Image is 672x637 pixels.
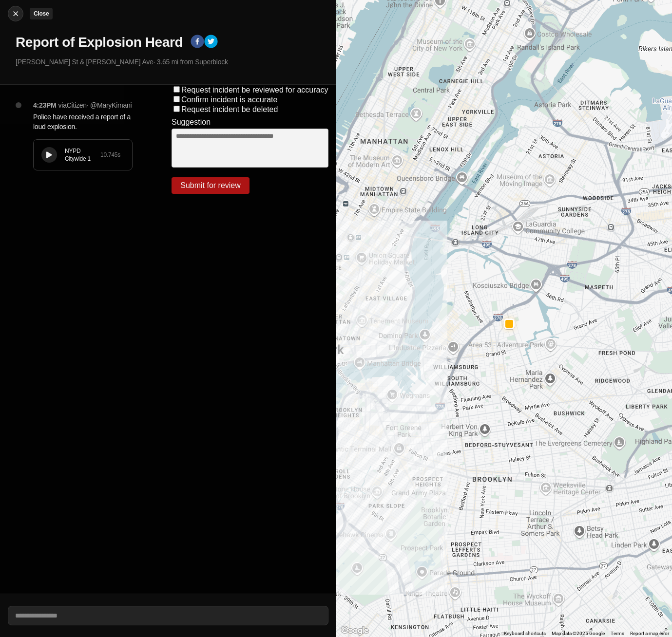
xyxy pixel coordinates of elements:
[181,105,278,113] label: Request incident be deleted
[172,177,250,194] button: Submit for review
[8,6,23,21] button: cancelClose
[100,151,120,159] div: 10.745 s
[191,35,204,50] button: facebook
[33,112,133,131] p: Police have received a report of a loud explosion.
[611,631,624,636] a: Terms (opens in new tab)
[339,624,371,637] img: Google
[58,100,132,110] p: via Citizen · @ MaryKimani
[630,631,669,636] a: Report a map error
[11,9,20,19] img: cancel
[181,95,277,104] label: Confirm incident is accurate
[204,35,218,50] button: twitter
[65,147,100,163] div: NYPD Citywide 1
[16,57,328,67] p: [PERSON_NAME] St & [PERSON_NAME] Ave · 3.65 mi from Superblock
[34,10,49,17] small: Close
[172,118,211,127] label: Suggestion
[16,34,183,51] h1: Report of Explosion Heard
[33,100,57,110] p: 4:23PM
[504,630,546,637] button: Keyboard shortcuts
[339,624,371,637] a: Open this area in Google Maps (opens a new window)
[181,86,328,94] label: Request incident be reviewed for accuracy
[552,631,605,636] span: Map data ©2025 Google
